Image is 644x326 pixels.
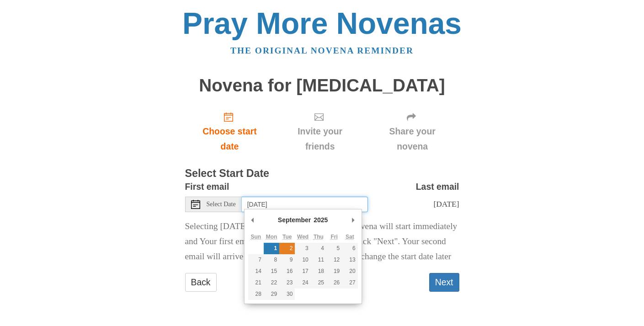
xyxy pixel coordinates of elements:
span: Choose start date [194,124,266,154]
button: 10 [295,254,310,266]
button: 8 [264,254,279,266]
button: 26 [326,277,342,289]
button: 21 [248,277,264,289]
h3: Select Start Date [185,168,459,180]
button: 30 [279,289,295,300]
button: 2 [279,243,295,254]
button: 3 [295,243,310,254]
button: 11 [311,254,326,266]
label: First email [185,179,229,194]
a: Pray More Novenas [182,6,462,40]
a: Choose start date [185,104,275,159]
button: 28 [248,289,264,300]
button: Previous Month [248,213,257,227]
input: Use the arrow keys to pick a date [242,197,368,212]
abbr: Monday [266,234,277,240]
abbr: Friday [330,234,337,240]
button: 25 [311,277,326,289]
span: Share your novena [375,124,450,154]
button: 27 [342,277,357,289]
button: 1 [264,243,279,254]
button: Next Month [349,213,358,227]
button: 6 [342,243,357,254]
button: 24 [295,277,310,289]
abbr: Wednesday [297,234,309,240]
h1: Novena for [MEDICAL_DATA] [185,76,459,96]
abbr: Thursday [314,234,324,240]
span: Invite your friends [283,124,356,154]
span: Select Date [207,201,236,208]
button: 18 [311,266,326,277]
span: [DATE] [433,199,459,208]
button: 16 [279,266,295,277]
label: Last email [416,179,459,194]
abbr: Tuesday [282,234,292,240]
div: Click "Next" to confirm your start date first. [366,104,459,159]
button: 14 [248,266,264,277]
div: September [277,213,312,227]
abbr: Sunday [250,234,261,240]
div: 2025 [312,213,329,227]
button: Next [429,273,459,292]
a: Back [185,273,217,292]
button: 5 [326,243,342,254]
button: 7 [248,254,264,266]
button: 4 [311,243,326,254]
button: 17 [295,266,310,277]
button: 12 [326,254,342,266]
button: 15 [264,266,279,277]
button: 23 [279,277,295,289]
abbr: Saturday [346,234,354,240]
button: 20 [342,266,357,277]
button: 22 [264,277,279,289]
a: The original novena reminder [230,46,414,55]
button: 29 [264,289,279,300]
button: 19 [326,266,342,277]
button: 9 [279,254,295,266]
div: Click "Next" to confirm your start date first. [274,104,365,159]
p: Selecting [DATE] as the start date means Your novena will start immediately and Your first email ... [185,219,459,264]
button: 13 [342,254,357,266]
